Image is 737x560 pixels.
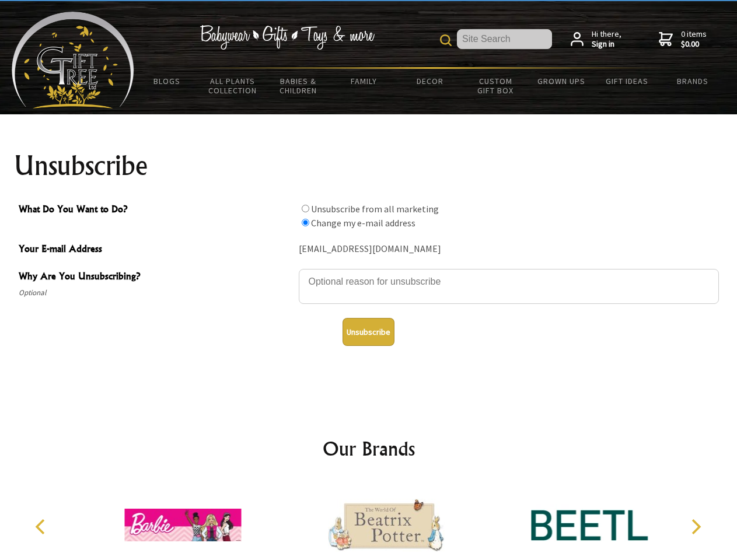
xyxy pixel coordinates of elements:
[200,69,266,103] a: All Plants Collection
[592,29,621,50] span: Hi there,
[528,69,594,93] a: Grown Ups
[681,29,707,50] span: 0 items
[343,318,394,346] button: Unsubscribe
[302,219,309,226] input: What Do You Want to Do?
[571,29,621,50] a: Hi there,Sign in
[23,435,714,463] h2: Our Brands
[12,12,134,108] img: Babyware - Gifts - Toys and more...
[681,39,707,50] strong: $0.00
[299,240,719,258] div: [EMAIL_ADDRESS][DOMAIN_NAME]
[14,152,724,180] h1: Unsubscribe
[594,69,660,93] a: Gift Ideas
[302,205,309,212] input: What Do You Want to Do?
[19,286,293,300] span: Optional
[331,69,397,93] a: Family
[457,29,552,49] input: Site Search
[311,217,415,229] label: Change my e-mail address
[299,269,719,304] textarea: Why Are You Unsubscribing?
[19,269,293,286] span: Why Are You Unsubscribing?
[311,203,439,215] label: Unsubscribe from all marketing
[440,34,452,46] img: product search
[592,39,621,50] strong: Sign in
[683,514,708,540] button: Next
[134,69,200,93] a: BLOGS
[659,29,707,50] a: 0 items$0.00
[463,69,529,103] a: Custom Gift Box
[29,514,55,540] button: Previous
[19,242,293,258] span: Your E-mail Address
[19,202,293,219] span: What Do You Want to Do?
[397,69,463,93] a: Decor
[266,69,331,103] a: Babies & Children
[200,25,375,50] img: Babywear - Gifts - Toys & more
[660,69,726,93] a: Brands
